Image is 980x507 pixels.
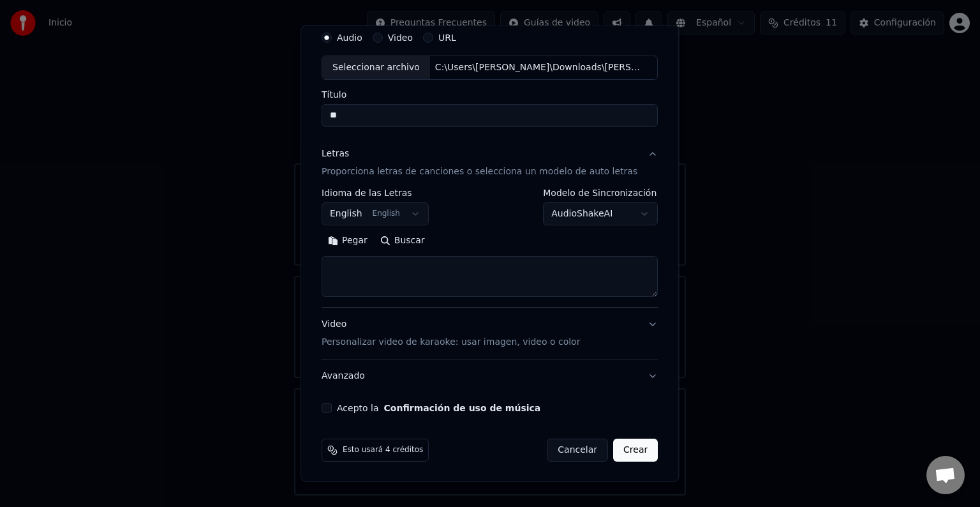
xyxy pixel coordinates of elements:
[322,148,349,160] div: Letras
[544,188,658,197] label: Modelo de Sincronización
[388,33,413,42] label: Video
[322,231,374,251] button: Pegar
[322,318,580,349] div: Video
[322,308,658,359] button: VideoPersonalizar video de karaoke: usar imagen, video o color
[322,359,658,393] button: Avanzado
[337,33,362,42] label: Audio
[322,90,658,99] label: Título
[430,61,647,74] div: C:\Users\[PERSON_NAME]\Downloads\[PERSON_NAME] - [PERSON_NAME].mp3
[547,439,609,462] button: Cancelar
[613,439,658,462] button: Crear
[322,188,658,307] div: LetrasProporciona letras de canciones o selecciona un modelo de auto letras
[322,137,658,188] button: LetrasProporciona letras de canciones o selecciona un modelo de auto letras
[374,231,431,251] button: Buscar
[337,404,540,412] label: Acepto la
[438,33,456,42] label: URL
[322,188,429,197] label: Idioma de las Letras
[322,56,430,79] div: Seleccionar archivo
[322,336,580,349] p: Personalizar video de karaoke: usar imagen, video o color
[384,404,541,412] button: Acepto la
[343,445,423,455] span: Esto usará 4 créditos
[322,165,637,178] p: Proporciona letras de canciones o selecciona un modelo de auto letras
